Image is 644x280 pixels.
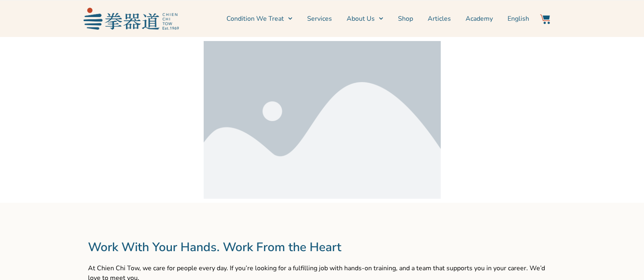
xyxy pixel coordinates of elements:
[307,9,332,29] a: Services
[88,239,556,255] h2: Work With Your Hands. Work From the Heart
[466,9,493,29] a: Academy
[347,9,383,29] a: About Us
[226,9,292,29] a: Condition We Treat
[428,9,451,29] a: Articles
[508,14,529,24] span: English
[183,9,529,29] nav: Menu
[540,14,550,24] img: Website Icon-03
[508,9,529,29] a: Switch to English
[398,9,413,29] a: Shop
